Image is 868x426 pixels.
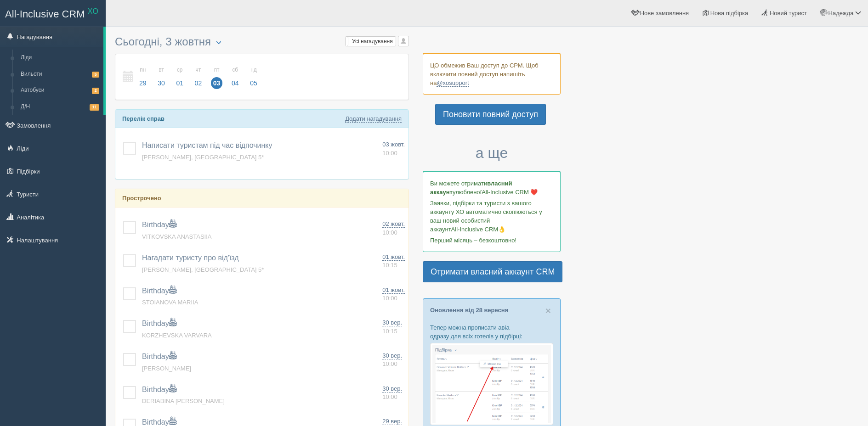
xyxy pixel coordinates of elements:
[382,319,405,336] a: 30 вер. 10:15
[142,365,191,372] a: [PERSON_NAME]
[245,61,260,93] a: нд 05
[211,77,223,89] span: 03
[437,79,469,87] a: @xosupport
[142,254,239,262] a: Нагадати туристу про від'їзд
[382,385,402,392] span: 30 вер.
[193,77,204,89] span: 02
[0,0,105,26] a: All-Inclusive CRM XO
[142,266,264,273] a: [PERSON_NAME], [GEOGRAPHIC_DATA] 5*
[382,295,397,302] span: 10:00
[345,115,402,123] a: Додати нагадування
[248,77,260,89] span: 05
[142,353,176,360] a: Birthday
[92,88,99,94] span: 2
[352,38,393,45] span: Усі нагадування
[382,262,397,269] span: 10:15
[382,286,405,303] a: 01 жовт. 10:00
[770,10,807,17] span: Новий турист
[382,418,402,425] span: 29 вер.
[190,61,207,93] a: чт 02
[640,10,689,17] span: Нове замовлення
[90,104,99,110] span: 11
[142,299,198,306] a: STOIANOVA MARIIA
[142,287,176,295] a: Birthday
[193,66,204,74] small: чт
[382,385,405,402] a: 30 вер. 10:00
[142,386,176,393] a: Birthday
[382,150,397,157] span: 10:00
[382,229,397,236] span: 10:00
[382,286,405,294] span: 01 жовт.
[137,66,149,74] small: пн
[137,77,149,89] span: 29
[382,220,405,237] a: 02 жовт. 10:00
[430,236,553,245] p: Перший місяць – безкоштовно!
[430,323,553,341] p: Тепер можна прописати авіа одразу для всіх готелів у підбірці:
[155,77,167,89] span: 30
[382,393,397,400] span: 10:00
[382,253,405,261] span: 01 жовт.
[17,50,103,66] a: Ліди
[435,104,546,125] a: Поновити повний доступ
[382,352,402,359] span: 30 вер.
[142,418,176,426] a: Birthday
[382,328,397,335] span: 10:15
[92,72,99,78] span: 5
[142,319,176,327] a: Birthday
[482,189,538,196] span: All-Inclusive CRM ❤️
[382,352,405,369] a: 30 вер. 10:00
[382,141,405,148] span: 03 жовт.
[115,36,409,49] h3: Сьогодні, 3 жовтня
[229,66,241,74] small: сб
[174,66,186,74] small: ср
[208,61,226,93] a: пт 03
[382,253,405,270] a: 01 жовт. 10:15
[17,99,103,115] a: Д/Н11
[382,319,402,326] span: 30 вер.
[229,77,241,89] span: 04
[134,61,152,93] a: пн 29
[227,61,244,93] a: сб 04
[382,360,397,367] span: 10:00
[122,115,165,122] b: Перелік справ
[248,66,260,74] small: нд
[430,179,553,196] p: Ви можете отримати улюбленої
[382,140,405,157] a: 03 жовт. 10:00
[142,233,211,240] a: VITKOVSKA ANASTASIIA
[545,306,551,315] button: Close
[5,8,85,20] span: All-Inclusive CRM
[122,195,161,202] b: Прострочено
[153,61,170,93] a: вт 30
[430,180,512,196] b: власний аккаунт
[430,307,508,314] a: Оновлення від 28 вересня
[423,145,561,161] h3: а ще
[17,66,103,83] a: Вильоти5
[155,66,167,74] small: вт
[17,82,103,99] a: Автобуси2
[142,332,212,339] a: KORZHEVSKA VARVARA
[142,398,225,404] a: DERIABINA [PERSON_NAME]
[171,61,188,93] a: ср 01
[142,154,264,161] a: [PERSON_NAME], [GEOGRAPHIC_DATA] 5*
[423,261,562,282] a: Отримати власний аккаунт CRM
[423,53,561,95] div: ЦО обмежив Ваш доступ до СРМ. Щоб включити повний доступ напишіть на
[382,220,405,228] span: 02 жовт.
[88,7,98,15] sup: XO
[142,141,272,149] span: Написати туристам під час відпочинку
[142,221,176,229] a: Birthday
[430,199,553,234] p: Заявки, підбірки та туристи з вашого аккаунту ХО автоматично скопіюються у ваш новий особистий ак...
[451,226,506,233] span: All-Inclusive CRM👌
